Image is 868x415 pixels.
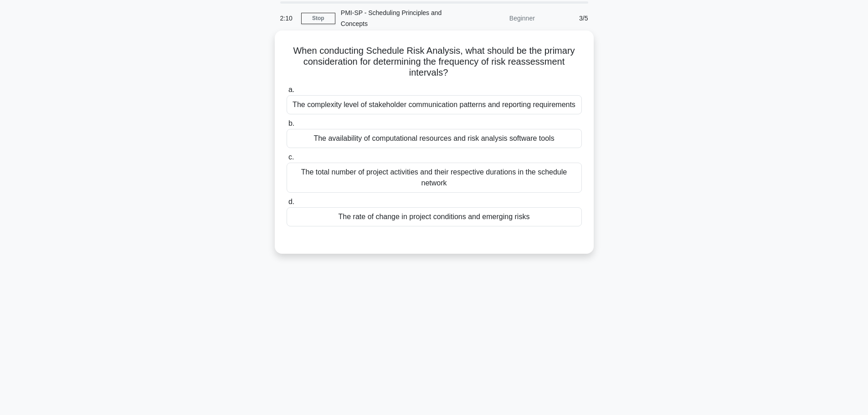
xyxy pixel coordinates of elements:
[335,4,461,33] div: PMI-SP - Scheduling Principles and Concepts
[288,86,294,93] span: a.
[288,119,294,127] span: b.
[287,129,582,148] div: The availability of computational resources and risk analysis software tools
[286,45,583,79] h5: When conducting Schedule Risk Analysis, what should be the primary consideration for determining ...
[287,163,582,193] div: The total number of project activities and their respective durations in the schedule network
[287,207,582,226] div: The rate of change in project conditions and emerging risks
[288,153,294,161] span: c.
[288,198,294,205] span: d.
[461,9,540,27] div: Beginner
[275,9,301,27] div: 2:10
[301,13,335,24] a: Stop
[287,95,582,114] div: The complexity level of stakeholder communication patterns and reporting requirements
[540,9,594,27] div: 3/5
